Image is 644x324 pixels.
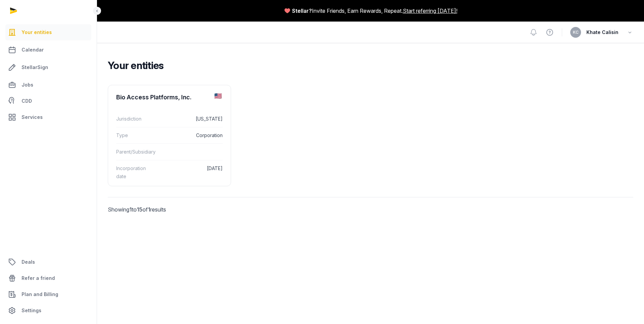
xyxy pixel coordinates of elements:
[5,109,91,125] a: Services
[586,28,618,36] span: Khate Calisin
[116,131,157,139] dt: Type
[5,270,91,286] a: Refer a friend
[108,59,628,71] h2: Your entities
[162,131,223,139] dd: Corporation
[215,93,222,99] img: us.png
[162,115,223,123] dd: [US_STATE]
[116,115,157,123] dt: Jurisdiction
[129,206,132,213] span: 1
[5,254,91,270] a: Deals
[22,81,33,89] span: Jobs
[108,197,231,222] p: Showing to of results
[108,85,231,190] a: Bio Access Platforms, Inc.Jurisdiction[US_STATE]TypeCorporationParent/SubsidiaryIncorporation dat...
[5,42,91,58] a: Calendar
[5,94,91,108] a: CDD
[5,59,91,75] a: StellarSign
[22,97,32,105] span: CDD
[22,290,58,298] span: Plan and Billing
[116,93,192,101] div: Bio Access Platforms, Inc.
[22,306,41,315] span: Settings
[403,7,457,15] a: Start referring [DATE]!
[137,206,142,213] span: 15
[5,302,91,319] a: Settings
[5,24,91,40] a: Your entities
[570,27,581,38] button: KC
[573,30,579,34] span: KC
[116,164,157,181] dt: Incorporation date
[22,113,43,121] span: Services
[292,7,312,15] span: Stellar?
[162,164,223,181] dd: [DATE]
[22,258,35,266] span: Deals
[22,46,44,54] span: Calendar
[148,206,150,213] span: 1
[5,286,91,302] a: Plan and Billing
[5,77,91,93] a: Jobs
[22,63,48,71] span: StellarSign
[22,28,52,36] span: Your entities
[22,274,55,282] span: Refer a friend
[116,148,157,156] dt: Parent/Subsidiary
